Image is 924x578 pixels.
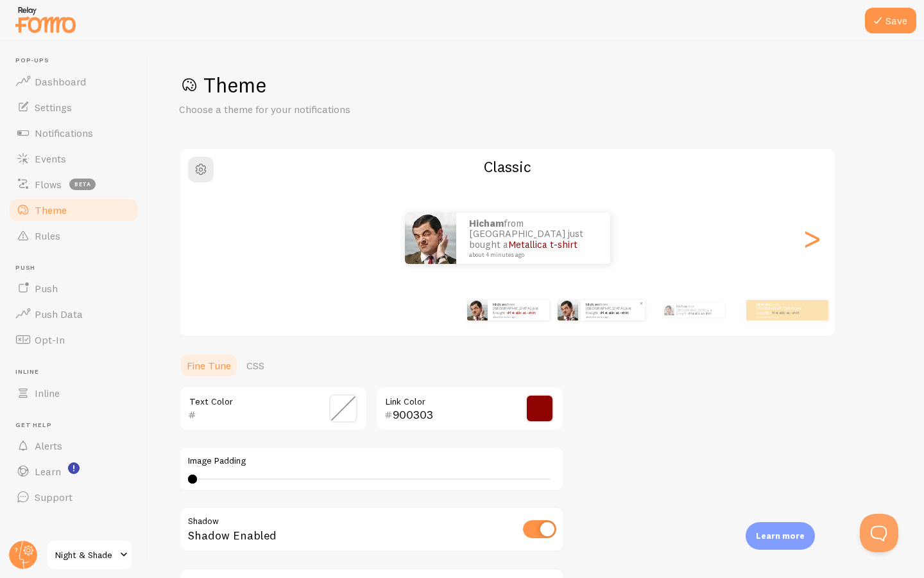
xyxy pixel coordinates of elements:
[55,547,116,563] span: Night & Shade
[405,213,456,264] img: Fomo
[8,146,140,171] a: Events
[179,507,564,554] div: Shadow Enabled
[15,421,140,430] span: Get Help
[8,301,140,327] a: Push Data
[757,315,807,318] small: about 4 minutes ago
[8,276,140,301] a: Push
[35,101,72,114] span: Settings
[508,238,577,250] a: Metallica t-shirt
[179,353,239,378] a: Fine Tune
[676,303,719,317] p: from [GEOGRAPHIC_DATA] just bought a
[469,217,504,229] strong: Hicham
[508,310,536,315] a: Metallica t-shirt
[35,282,58,295] span: Push
[46,539,133,570] a: Night & Shade
[8,380,140,406] a: Inline
[8,69,140,94] a: Dashboard
[15,264,140,272] span: Push
[467,300,488,320] img: Fomo
[586,302,640,318] p: from [GEOGRAPHIC_DATA] just bought a
[558,300,578,320] img: Fomo
[8,459,140,484] a: Learn
[35,229,60,242] span: Rules
[35,204,67,216] span: Theme
[493,302,544,318] p: from [GEOGRAPHIC_DATA] just bought a
[239,353,272,378] a: CSS
[586,302,600,307] strong: Hicham
[35,152,66,165] span: Events
[68,462,80,474] svg: <p>Watch New Feature Tutorials!</p>
[757,302,771,307] strong: Hicham
[15,368,140,376] span: Inline
[35,178,62,191] span: Flows
[586,315,638,318] small: about 4 minutes ago
[469,252,594,258] small: about 4 minutes ago
[8,433,140,459] a: Alerts
[772,310,800,315] a: Metallica t-shirt
[469,218,597,258] p: from [GEOGRAPHIC_DATA] just bought a
[35,308,83,320] span: Push Data
[13,3,78,36] img: fomo-relay-logo-orange.svg
[179,102,487,117] p: Choose a theme for your notifications
[8,223,140,249] a: Rules
[8,327,140,353] a: Opt-In
[180,157,835,177] h2: Classic
[8,484,140,510] a: Support
[188,455,555,467] label: Image Padding
[756,530,805,542] p: Learn more
[676,304,689,308] strong: Hicham
[804,192,819,285] div: Next slide
[35,75,86,88] span: Dashboard
[35,439,62,452] span: Alerts
[35,491,73,504] span: Support
[35,127,93,139] span: Notifications
[493,302,507,307] strong: Hicham
[8,171,140,197] a: Flows beta
[35,387,60,399] span: Inline
[35,333,65,346] span: Opt-In
[663,305,674,315] img: Fomo
[493,315,543,318] small: about 4 minutes ago
[860,514,898,552] iframe: Help Scout Beacon - Open
[8,197,140,223] a: Theme
[8,120,140,146] a: Notifications
[689,311,711,315] a: Metallica t-shirt
[757,302,808,318] p: from [GEOGRAPHIC_DATA] just bought a
[69,179,96,190] span: beta
[601,310,629,315] a: Metallica t-shirt
[35,465,61,478] span: Learn
[8,94,140,120] a: Settings
[746,522,815,550] div: Learn more
[179,72,893,98] h1: Theme
[15,57,140,65] span: Pop-ups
